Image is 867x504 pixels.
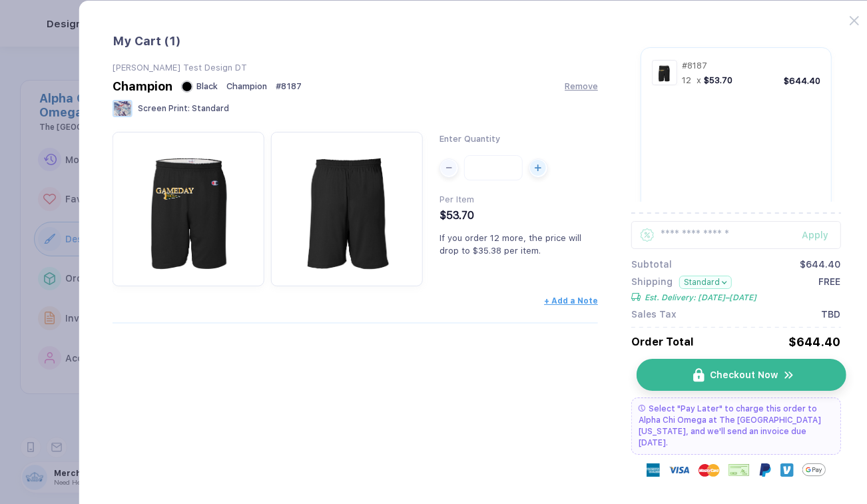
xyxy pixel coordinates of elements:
[631,397,840,455] div: Select "Pay Later" to charge this order to Alpha Chi Omega at The [GEOGRAPHIC_DATA][US_STATE], an...
[439,233,581,256] span: If you order 12 more, the price will drop to $35.38 per item.
[654,63,674,83] img: 2420fe92-fe01-465e-b25b-5b0fbbf7cc72_nt_front_1758038294255.jpg
[647,463,660,477] img: express
[138,104,190,113] span: Screen Print :
[800,259,840,270] div: $644.40
[710,370,778,380] span: Checkout Now
[113,63,598,73] div: [PERSON_NAME] Test Design DT
[788,335,840,349] div: $644.40
[693,368,705,382] img: icon
[439,134,500,144] span: Enter Quantity
[119,138,258,277] img: 2420fe92-fe01-465e-b25b-5b0fbbf7cc72_nt_front_1758038294255.jpg
[682,75,691,85] span: 12
[639,405,645,411] img: pay later
[196,81,218,91] span: Black
[113,34,598,49] div: My Cart ( 1 )
[780,463,794,477] img: Venmo
[758,463,772,477] img: Paypal
[802,230,840,240] div: Apply
[645,293,756,302] span: Est. Delivery: [DATE]–[DATE]
[697,75,701,85] span: x
[113,79,172,93] div: Champion
[699,459,720,481] img: master-card
[544,296,598,306] button: + Add a Note
[728,463,750,477] img: cheque
[783,369,795,381] img: icon
[565,81,598,91] button: Remove
[631,259,672,270] span: Subtotal
[192,104,229,113] span: Standard
[682,61,707,71] span: # 8187
[226,81,267,91] span: Champion
[679,276,732,289] button: Standard
[784,76,820,86] div: $644.40
[802,458,826,481] img: Google Pay
[278,138,416,277] img: 2420fe92-fe01-465e-b25b-5b0fbbf7cc72_nt_back_1758038294259.jpg
[439,194,474,204] span: Per Item
[704,75,732,85] span: $53.70
[669,459,690,481] img: visa
[818,276,840,302] span: FREE
[631,276,673,289] span: Shipping
[113,100,133,117] img: Screen Print
[276,81,302,91] span: # 8187
[785,221,840,249] button: Apply
[821,309,840,320] span: TBD
[637,359,846,391] button: iconCheckout Nowicon
[631,309,677,320] span: Sales Tax
[439,209,474,222] span: $53.70
[631,336,694,348] span: Order Total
